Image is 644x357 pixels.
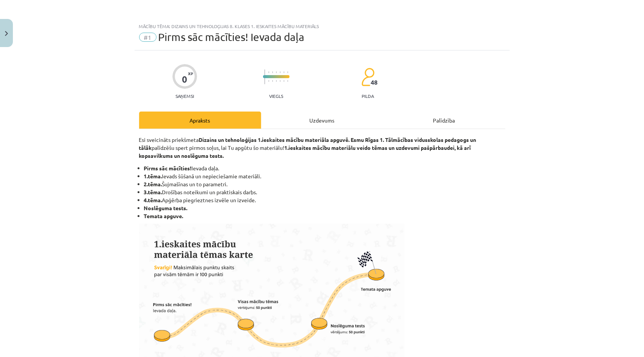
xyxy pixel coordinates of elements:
b: Pirms sāc mācīties! [144,165,192,171]
img: icon-short-line-57e1e144782c952c97e751825c79c345078a6d821885a25fce030b3d8c18986b.svg [284,71,284,73]
p: pilda [362,93,374,99]
img: icon-short-line-57e1e144782c952c97e751825c79c345078a6d821885a25fce030b3d8c18986b.svg [280,71,280,73]
b: 3.tēma. [144,189,162,195]
div: Uzdevums [261,112,383,129]
span: #1 [139,33,157,42]
img: icon-short-line-57e1e144782c952c97e751825c79c345078a6d821885a25fce030b3d8c18986b.svg [276,80,277,82]
p: Esi sveicināts priekšmeta palīdzēšu spert pirmos soļus, lai Tu apgūtu šo materiālu! [139,136,505,160]
div: Apraksts [139,112,261,129]
span: 48 [371,79,378,86]
div: Mācību tēma: Dizains un tehnoloģijas 8. klases 1. ieskaites mācību materiāls [139,24,505,29]
b: Noslēguma tests. [144,204,188,211]
p: Viegls [269,93,283,99]
img: icon-long-line-d9ea69661e0d244f92f715978eff75569469978d946b2353a9bb055b3ed8787d.svg [265,69,265,84]
p: Saņemsi [172,93,197,99]
img: icon-short-line-57e1e144782c952c97e751825c79c345078a6d821885a25fce030b3d8c18986b.svg [284,80,284,82]
img: icon-short-line-57e1e144782c952c97e751825c79c345078a6d821885a25fce030b3d8c18986b.svg [287,80,288,82]
li: Šujmašīnas un to parametri. [144,180,505,188]
img: icon-short-line-57e1e144782c952c97e751825c79c345078a6d821885a25fce030b3d8c18986b.svg [268,71,269,73]
span: XP [188,71,193,75]
strong: 1.ieskaites mācību materiālu veido tēmas un uzdevumi pašpārbaudei, kā arī kopsavilkums un noslēgu... [139,144,471,159]
img: icon-short-line-57e1e144782c952c97e751825c79c345078a6d821885a25fce030b3d8c18986b.svg [272,80,273,82]
li: Ievada daļa. [144,164,505,172]
img: icon-short-line-57e1e144782c952c97e751825c79c345078a6d821885a25fce030b3d8c18986b.svg [276,71,277,73]
img: icon-short-line-57e1e144782c952c97e751825c79c345078a6d821885a25fce030b3d8c18986b.svg [280,80,280,82]
b: 2.tēma. [144,181,162,187]
li: Apģērba piegrieztnes izvēle un izveide. [144,196,505,204]
li: Drošības noteikumi un praktiskais darbs. [144,188,505,196]
img: icon-short-line-57e1e144782c952c97e751825c79c345078a6d821885a25fce030b3d8c18986b.svg [287,71,288,73]
li: Ievads šūšanā un nepieciešamie materiāli. [144,172,505,180]
img: students-c634bb4e5e11cddfef0936a35e636f08e4e9abd3cc4e673bd6f9a4125e45ecb1.svg [361,68,374,86]
b: 1.tēma. [144,173,162,179]
img: icon-close-lesson-0947bae3869378f0d4975bcd49f059093ad1ed9edebbc8119c70593378902aed.svg [5,31,8,36]
div: Palīdzība [383,112,505,129]
b: Temata apguve. [144,212,183,219]
span: Pirms sāc mācīties! Ievada daļa [158,31,305,43]
strong: Dizains un tehnoloģijas 1.ieskaites mācību materiāla apguvē. Esmu Rīgas 1. Tālmācības vidusskolas... [139,136,476,151]
div: 0 [182,74,187,85]
img: icon-short-line-57e1e144782c952c97e751825c79c345078a6d821885a25fce030b3d8c18986b.svg [268,80,269,82]
img: icon-short-line-57e1e144782c952c97e751825c79c345078a6d821885a25fce030b3d8c18986b.svg [272,71,273,73]
b: 4.tēma. [144,197,162,203]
